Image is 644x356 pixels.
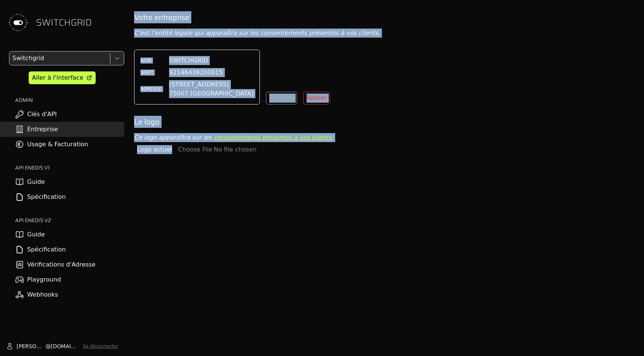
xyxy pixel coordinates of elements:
span: @ [46,342,51,350]
div: Aller à l'interface [32,73,83,82]
a: Aller à l'interface [29,71,96,84]
div: Modifier [269,94,294,103]
button: Modifier [266,92,297,105]
span: [STREET_ADDRESS] [169,80,253,89]
h2: API ENEDIS v2 [15,217,124,224]
img: Switchgrid Logo [6,11,30,35]
label: NOM [140,58,163,64]
span: SWITCHGRID [169,56,208,65]
span: 75007 [GEOGRAPHIC_DATA] [169,89,253,98]
h2: Votre entreprise [134,12,638,23]
p: Ce logo apparaîtra sur les . [134,133,638,142]
label: ADRESSE [140,86,163,92]
p: C'est l'entité légale qui apparaîtra sur les consentements présentés à vos clients. [134,29,638,38]
span: [PERSON_NAME] [17,342,46,350]
label: SIRET [140,70,163,76]
div: Retirer [307,94,327,103]
a: consentements présentés à vos clients [214,134,331,141]
button: Retirer [303,92,330,105]
span: 92146439200015 [169,68,223,77]
h2: API ENEDIS v1 [15,164,124,171]
h2: Le logo [134,117,638,127]
span: Logo actuel [137,145,172,154]
button: Se déconnecter [83,343,118,349]
h2: ADMIN [15,96,124,104]
span: SWITCHGRID [36,17,92,29]
span: [DOMAIN_NAME] [51,342,80,350]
